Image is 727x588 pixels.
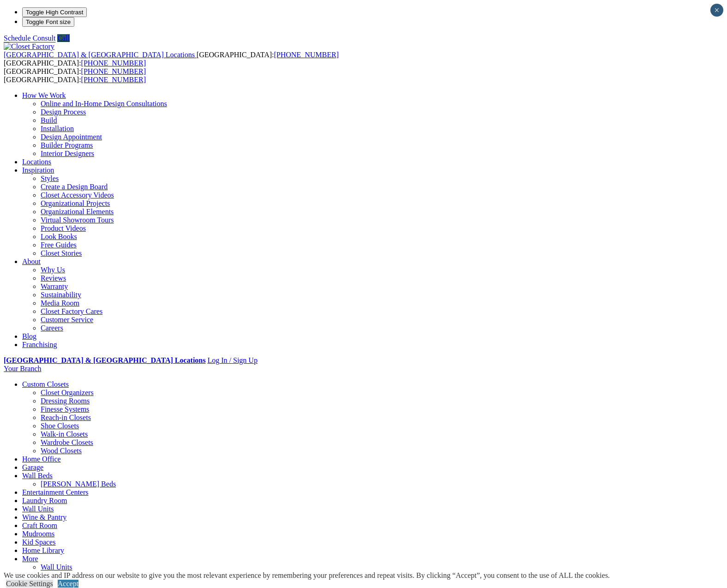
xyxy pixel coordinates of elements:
[4,34,55,42] a: Schedule Consult
[6,580,53,588] a: Cookie Settings
[4,51,195,59] span: [GEOGRAPHIC_DATA] & [GEOGRAPHIC_DATA] Locations
[4,51,197,59] a: [GEOGRAPHIC_DATA] & [GEOGRAPHIC_DATA] Locations
[41,174,59,182] a: Styles
[22,166,54,174] a: Inspiration
[41,405,89,413] a: Finesse Systems
[22,341,57,348] a: Franchising
[710,4,723,17] button: Close
[57,34,70,42] a: Call
[4,365,41,372] a: Your Branch
[41,266,65,274] a: Why Us
[22,380,69,388] a: Custom Closets
[41,274,66,282] a: Reviews
[81,67,146,75] a: [PHONE_NUMBER]
[22,472,53,480] a: Wall Beds
[41,191,114,199] a: Closet Accessory Videos
[41,199,110,207] a: Organizational Projects
[26,9,83,16] span: Toggle High Contrast
[41,141,93,149] a: Builder Programs
[22,538,55,546] a: Kid Spaces
[41,299,79,307] a: Media Room
[22,488,89,496] a: Entertainment Centers
[41,430,88,438] a: Walk-in Closets
[41,125,74,132] a: Installation
[22,463,43,471] a: Garage
[41,324,63,332] a: Careers
[41,563,72,571] a: Wall Units
[41,414,91,421] a: Reach-in Closets
[41,316,93,324] a: Customer Service
[274,51,338,59] a: [PHONE_NUMBER]
[41,233,77,240] a: Look Books
[22,530,54,538] a: Mudrooms
[41,150,94,157] a: Interior Designers
[4,67,146,84] span: [GEOGRAPHIC_DATA]: [GEOGRAPHIC_DATA]:
[41,389,94,396] a: Closet Organizers
[22,513,66,521] a: Wine & Pantry
[41,133,102,141] a: Design Appointment
[22,546,64,554] a: Home Library
[41,241,77,249] a: Free Guides
[81,59,146,67] a: [PHONE_NUMBER]
[41,108,86,116] a: Design Process
[41,249,82,257] a: Closet Stories
[41,438,93,446] a: Wardrobe Closets
[22,505,54,513] a: Wall Units
[41,183,108,191] a: Create a Design Board
[22,555,38,563] a: More menu text will display only on big screen
[41,224,86,232] a: Product Videos
[22,522,57,529] a: Craft Room
[41,422,79,430] a: Shoe Closets
[81,76,146,84] a: [PHONE_NUMBER]
[41,208,114,216] a: Organizational Elements
[22,158,51,166] a: Locations
[22,455,61,463] a: Home Office
[41,100,167,108] a: Online and In-Home Design Consultations
[22,497,67,504] a: Laundry Room
[22,91,66,99] a: How We Work
[41,291,81,299] a: Sustainability
[4,571,610,580] div: We use cookies and IP address on our website to give you the most relevant experience by remember...
[41,447,82,455] a: Wood Closets
[22,7,87,17] button: Toggle High Contrast
[41,216,114,224] a: Virtual Showroom Tours
[41,480,116,488] a: [PERSON_NAME] Beds
[41,307,102,315] a: Closet Factory Cares
[41,116,57,124] a: Build
[4,42,54,51] img: Closet Factory
[22,258,41,265] a: About
[22,17,74,27] button: Toggle Font size
[4,356,205,364] a: [GEOGRAPHIC_DATA] & [GEOGRAPHIC_DATA] Locations
[41,397,90,405] a: Dressing Rooms
[26,18,71,25] span: Toggle Font size
[58,580,78,588] a: Accept
[207,356,257,364] a: Log In / Sign Up
[4,51,339,67] span: [GEOGRAPHIC_DATA]: [GEOGRAPHIC_DATA]:
[41,282,68,290] a: Warranty
[22,332,36,340] a: Blog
